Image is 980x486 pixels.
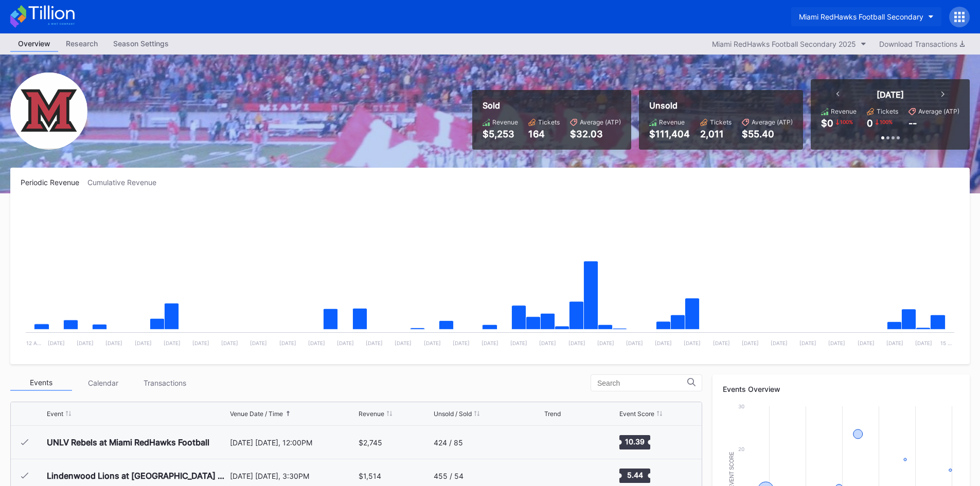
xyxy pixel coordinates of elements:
[712,40,856,48] div: Miami RedHawks Football Secondary 2025
[700,129,732,139] div: 2,011
[135,340,152,346] text: [DATE]
[366,340,383,346] text: [DATE]
[47,437,209,447] div: UNLV Rebels at Miami RedHawks Football
[453,340,470,346] text: [DATE]
[597,340,614,346] text: [DATE]
[482,340,498,346] text: [DATE]
[649,100,793,111] div: Unsold
[192,340,209,346] text: [DATE]
[26,340,41,346] text: 12 A…
[308,340,325,346] text: [DATE]
[597,379,687,387] input: Search
[915,340,932,346] text: [DATE]
[738,446,744,452] text: 20
[874,37,970,51] button: Download Transactions
[528,129,560,139] div: 164
[77,340,94,346] text: [DATE]
[886,340,903,346] text: [DATE]
[723,385,959,393] div: Events Overview
[544,410,561,418] div: Trend
[879,40,965,48] div: Download Transactions
[250,340,267,346] text: [DATE]
[918,107,959,115] div: Average (ATP)
[434,438,463,447] div: 424 / 85
[492,118,518,126] div: Revenue
[799,12,923,21] div: Miami RedHawks Football Secondary
[395,340,412,346] text: [DATE]
[570,129,621,139] div: $32.03
[625,437,645,446] text: 10.39
[940,340,952,346] text: 15 …
[134,375,195,391] div: Transactions
[707,37,871,51] button: Miami RedHawks Football Secondary 2025
[87,178,165,187] div: Cumulative Revenue
[655,340,672,346] text: [DATE]
[649,129,690,139] div: $111,404
[483,100,621,111] div: Sold
[742,340,759,346] text: [DATE]
[908,118,917,129] div: --
[48,340,65,346] text: [DATE]
[105,36,176,52] a: Season Settings
[230,472,357,480] div: [DATE] [DATE], 3:30PM
[47,471,227,481] div: Lindenwood Lions at [GEOGRAPHIC_DATA] RedHawks Football
[839,118,854,126] div: 100 %
[230,438,357,447] div: [DATE] [DATE], 12:00PM
[359,410,384,418] div: Revenue
[58,36,105,51] div: Research
[684,340,701,346] text: [DATE]
[544,429,575,455] svg: Chart title
[828,340,845,346] text: [DATE]
[164,340,181,346] text: [DATE]
[21,200,959,354] svg: Chart title
[710,118,732,126] div: Tickets
[424,340,441,346] text: [DATE]
[47,410,63,418] div: Event
[831,107,857,115] div: Revenue
[877,89,904,100] div: [DATE]
[627,471,643,479] text: 5.44
[510,340,527,346] text: [DATE]
[659,118,685,126] div: Revenue
[821,118,833,129] div: $0
[337,340,354,346] text: [DATE]
[799,340,816,346] text: [DATE]
[738,403,744,409] text: 30
[713,340,730,346] text: [DATE]
[359,472,381,480] div: $1,514
[580,118,621,126] div: Average (ATP)
[105,36,176,51] div: Season Settings
[21,178,87,187] div: Periodic Revenue
[359,438,382,447] div: $2,745
[483,129,518,139] div: $5,253
[230,410,283,418] div: Venue Date / Time
[10,73,87,150] img: Miami_RedHawks_Football_Secondary.png
[434,410,472,418] div: Unsold / Sold
[58,36,105,52] a: Research
[434,472,464,480] div: 455 / 54
[10,36,58,52] a: Overview
[742,129,793,139] div: $55.40
[626,340,643,346] text: [DATE]
[867,118,873,129] div: 0
[619,410,654,418] div: Event Score
[877,107,898,115] div: Tickets
[791,7,941,26] button: Miami RedHawks Football Secondary
[538,118,560,126] div: Tickets
[752,118,793,126] div: Average (ATP)
[879,118,894,126] div: 100 %
[279,340,296,346] text: [DATE]
[858,340,875,346] text: [DATE]
[568,340,585,346] text: [DATE]
[221,340,238,346] text: [DATE]
[72,375,134,391] div: Calendar
[771,340,788,346] text: [DATE]
[10,375,72,391] div: Events
[105,340,122,346] text: [DATE]
[539,340,556,346] text: [DATE]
